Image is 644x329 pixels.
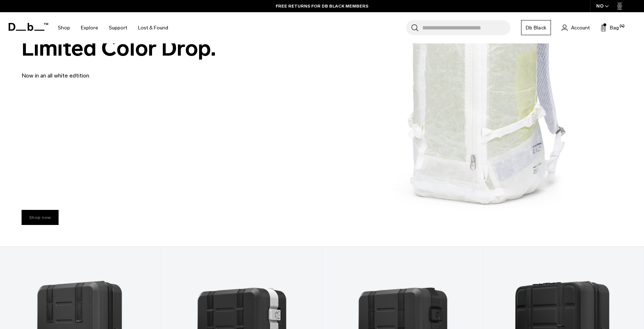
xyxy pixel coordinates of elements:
a: Lost & Found [138,15,168,41]
p: Now in an all white edtition. [22,63,194,80]
button: Bag (4) [601,23,619,32]
h2: Limited Color Drop. [22,15,216,59]
a: Explore [81,15,98,41]
a: Shop now [22,210,59,225]
a: Shop [58,15,70,41]
a: Account [562,23,590,32]
a: Db Black [521,20,551,35]
nav: Main Navigation [52,12,174,43]
span: Account [571,24,590,32]
span: (4) [620,23,625,29]
a: Support [109,15,127,41]
a: FREE RETURNS FOR DB BLACK MEMBERS [276,3,368,9]
span: Bag [610,24,619,32]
